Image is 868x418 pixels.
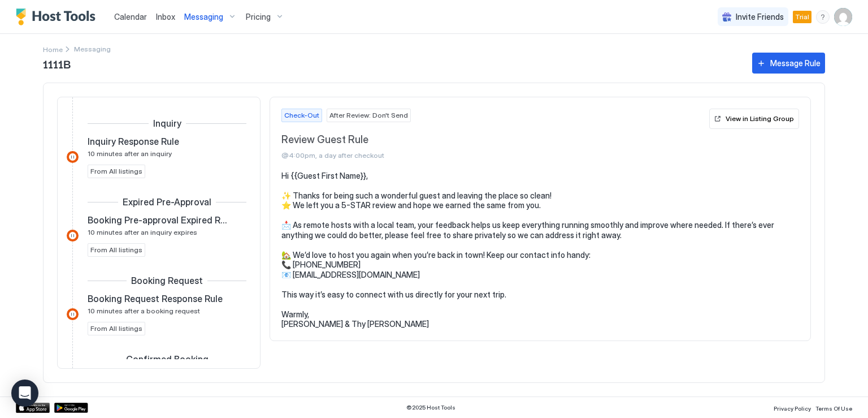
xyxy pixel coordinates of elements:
pre: Hi {{Guest First Name}}, ✨ Thanks for being such a wonderful guest and leaving the place so clean... [281,171,799,329]
div: Breadcrumb [43,43,63,55]
button: View in Listing Group [709,109,799,129]
div: Open Intercom Messenger [11,380,38,407]
span: Expired Pre-Approval [123,196,211,208]
span: Review Guest Rule [281,133,705,146]
div: View in Listing Group [726,114,794,124]
span: Booking Request [131,275,203,286]
span: Home [43,45,63,54]
a: Terms Of Use [815,402,852,413]
a: Calendar [114,11,147,23]
span: Confirmed Booking [126,354,209,365]
span: Inbox [156,12,175,21]
span: 10 minutes after an inquiry [88,149,172,158]
a: Privacy Policy [774,402,811,413]
span: Messaging [184,12,223,22]
span: 1111B [43,55,741,72]
span: 10 minutes after an inquiry expires [88,228,197,236]
span: Breadcrumb [74,45,111,53]
div: menu [816,10,830,24]
span: Booking Pre-approval Expired Rule [88,214,228,226]
span: Terms Of Use [815,405,852,412]
a: App Store [16,403,50,413]
span: @4:00pm, a day after checkout [281,151,705,160]
span: From All listings [90,245,142,255]
span: Inquiry [153,118,181,129]
span: Privacy Policy [774,405,811,412]
a: Host Tools Logo [16,8,101,25]
a: Google Play Store [54,403,88,413]
span: After Review: Don't Send [329,110,408,120]
span: Pricing [246,12,271,22]
span: Invite Friends [736,12,784,22]
span: Check-Out [284,110,319,120]
div: Message Rule [770,57,821,69]
button: Message Rule [752,53,825,74]
span: From All listings [90,324,142,334]
a: Home [43,43,63,55]
span: Booking Request Response Rule [88,293,223,304]
span: From All listings [90,166,142,176]
span: Trial [795,12,809,22]
a: Inbox [156,11,175,23]
span: 10 minutes after a booking request [88,307,200,315]
span: Calendar [114,12,147,21]
div: User profile [834,8,852,26]
span: © 2025 Host Tools [406,404,455,411]
span: Inquiry Response Rule [88,136,179,147]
